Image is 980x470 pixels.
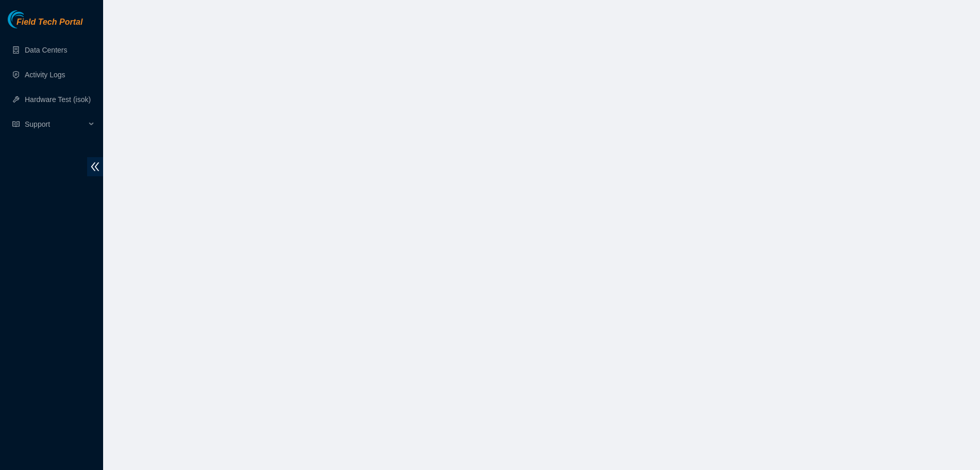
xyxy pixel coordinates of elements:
[87,157,103,176] span: double-left
[25,95,91,104] a: Hardware Test (isok)
[25,46,67,54] a: Data Centers
[25,71,65,79] a: Activity Logs
[8,19,82,32] a: Akamai TechnologiesField Tech Portal
[25,114,86,135] span: Support
[12,121,20,128] span: read
[8,10,52,28] img: Akamai Technologies
[16,18,82,27] span: Field Tech Portal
